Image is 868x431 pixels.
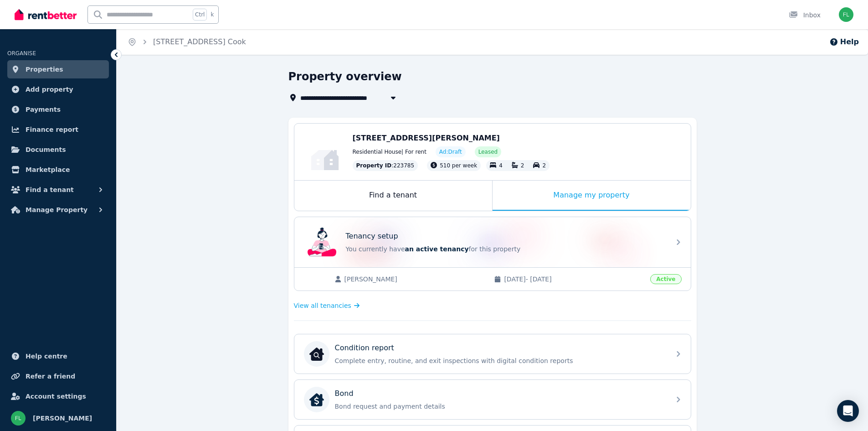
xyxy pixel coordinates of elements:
[478,148,498,156] span: Leased
[346,231,398,242] p: Tenancy setup
[26,371,75,382] span: Refer a friend
[308,228,337,257] img: Tenancy setup
[346,244,665,254] p: You currently have for this property
[7,201,109,219] button: Manage Property
[493,181,691,211] div: Manage my property
[542,162,546,169] span: 2
[7,181,109,199] button: Find a tenant
[356,162,392,169] span: Property ID
[26,164,70,175] span: Marketplace
[7,161,109,179] a: Marketplace
[294,380,691,419] a: BondBondBond request and payment details
[353,134,500,142] span: [STREET_ADDRESS][PERSON_NAME]
[26,84,73,95] span: Add property
[344,275,485,284] span: [PERSON_NAME]
[335,356,665,365] p: Complete entry, routine, and exit inspections with digital condition reports
[294,301,360,310] a: View all tenancies
[405,245,469,253] span: an active tenancy
[7,120,109,139] a: Finance report
[26,204,87,215] span: Manage Property
[439,148,462,156] span: Ad: Draft
[353,148,426,156] span: Residential House | For rent
[440,162,477,169] span: 510 per week
[294,334,691,374] a: Condition reportCondition reportComplete entry, routine, and exit inspections with digital condit...
[33,413,92,424] span: [PERSON_NAME]
[26,104,61,115] span: Payments
[789,10,821,20] div: Inbox
[7,367,109,385] a: Refer a friend
[26,351,67,362] span: Help centre
[294,301,351,310] span: View all tenancies
[117,29,257,55] nav: Breadcrumb
[193,9,207,21] span: Ctrl
[335,388,354,399] p: Bond
[211,11,214,18] span: k
[7,60,109,78] a: Properties
[11,411,26,426] img: Florence Law
[26,391,86,402] span: Account settings
[7,80,109,99] a: Add property
[26,124,78,135] span: Finance report
[7,50,36,57] span: ORGANISE
[504,275,645,284] span: [DATE] - [DATE]
[7,387,109,405] a: Account settings
[521,162,524,169] span: 2
[829,36,859,47] button: Help
[309,347,324,361] img: Condition report
[26,184,74,195] span: Find a tenant
[335,402,665,411] p: Bond request and payment details
[288,69,402,84] h1: Property overview
[650,274,681,284] span: Active
[15,8,77,21] img: RentBetter
[309,392,324,407] img: Bond
[353,160,418,171] div: : 223785
[26,144,66,155] span: Documents
[7,100,109,119] a: Payments
[7,140,109,159] a: Documents
[26,64,63,75] span: Properties
[499,162,503,169] span: 4
[839,7,853,22] img: Florence Law
[335,343,394,353] p: Condition report
[7,347,109,365] a: Help centre
[153,37,246,46] a: [STREET_ADDRESS] Cook
[837,400,859,422] div: Open Intercom Messenger
[294,181,492,211] div: Find a tenant
[294,217,691,267] a: Tenancy setupTenancy setupYou currently havean active tenancyfor this property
